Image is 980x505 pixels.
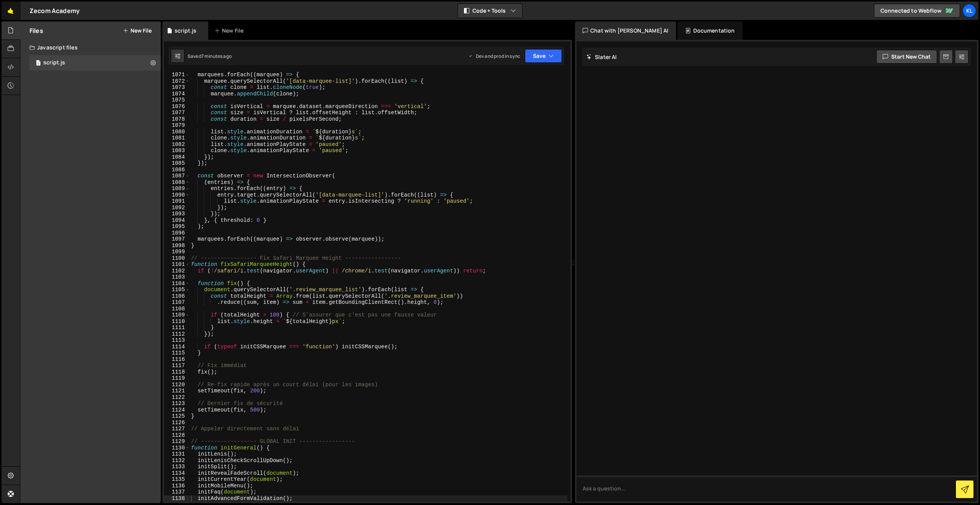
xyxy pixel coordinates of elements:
div: 1129 [164,438,190,445]
a: Kl [962,4,976,18]
div: 1091 [164,198,190,205]
span: 1 [36,61,41,67]
div: 1082 [164,141,190,148]
h2: Files [29,26,43,35]
div: 1110 [164,318,190,325]
div: 1099 [164,249,190,255]
div: 1089 [164,185,190,192]
div: 1133 [164,464,190,470]
div: 1083 [164,148,190,154]
div: Dev and prod in sync [468,53,520,59]
div: 1136 [164,483,190,489]
div: 1080 [164,129,190,135]
div: 1096 [164,230,190,236]
div: 1078 [164,116,190,123]
div: 1088 [164,179,190,186]
div: 1138 [164,495,190,502]
div: 1072 [164,78,190,85]
div: 16608/45160.js [29,55,161,71]
div: 1092 [164,205,190,211]
button: Save [525,49,562,63]
div: 1101 [164,261,190,268]
div: 1115 [164,350,190,356]
div: 1122 [164,394,190,401]
div: 1135 [164,476,190,483]
div: 7 minutes ago [201,53,232,59]
div: 1073 [164,84,190,91]
div: 1134 [164,470,190,477]
div: 1093 [164,211,190,217]
button: Start new chat [876,50,937,64]
button: Code + Tools [458,4,522,18]
div: Saved [188,53,232,59]
div: Documentation [678,21,742,40]
div: 1132 [164,457,190,464]
a: 🤙 [2,2,20,20]
div: 1119 [164,375,190,382]
div: 1109 [164,312,190,318]
div: 1120 [164,382,190,388]
h2: Slater AI [586,53,617,61]
div: 1086 [164,167,190,173]
div: 1118 [164,369,190,375]
a: Connected to Webflow [874,4,960,18]
div: 1128 [164,432,190,439]
div: 1117 [164,362,190,369]
div: 1126 [164,420,190,426]
div: 1087 [164,173,190,179]
div: 1137 [164,489,190,495]
div: 1113 [164,337,190,344]
div: 1131 [164,451,190,457]
div: 1124 [164,407,190,413]
div: 1125 [164,413,190,420]
div: 1090 [164,192,190,198]
div: 1127 [164,426,190,432]
div: 1094 [164,217,190,224]
div: 1100 [164,255,190,262]
div: Chat with [PERSON_NAME] AI [575,21,676,40]
div: 1116 [164,356,190,363]
div: 1123 [164,400,190,407]
div: 1084 [164,154,190,161]
div: 1111 [164,325,190,331]
div: Javascript files [20,40,161,55]
div: 1097 [164,236,190,243]
div: script.js [43,59,65,66]
div: 1085 [164,160,190,167]
div: 1071 [164,72,190,78]
div: 1121 [164,388,190,394]
div: 1103 [164,274,190,280]
div: 1081 [164,135,190,141]
div: Zecom Academy [29,6,80,15]
div: 1108 [164,306,190,312]
div: 1074 [164,91,190,97]
div: 1107 [164,299,190,306]
div: 1098 [164,243,190,249]
div: 1075 [164,97,190,103]
div: 1102 [164,268,190,274]
div: 1095 [164,223,190,230]
div: 1106 [164,293,190,300]
div: 1077 [164,110,190,116]
div: New File [214,27,247,34]
button: New File [123,28,152,34]
div: 1105 [164,287,190,293]
div: 1130 [164,445,190,451]
div: 1076 [164,103,190,110]
div: script.js [175,27,196,34]
div: 1079 [164,122,190,129]
div: 1104 [164,280,190,287]
div: 1114 [164,344,190,350]
div: 1112 [164,331,190,338]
